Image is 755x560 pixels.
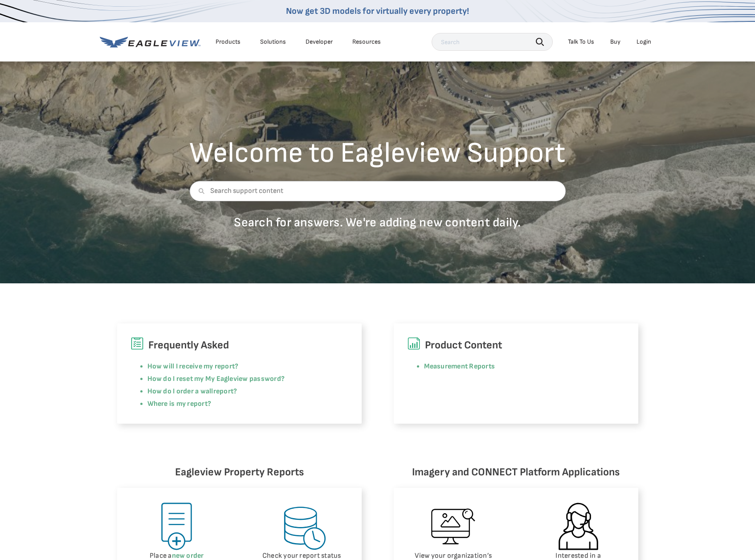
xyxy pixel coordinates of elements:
[172,552,204,560] a: new order
[352,38,381,46] div: Resources
[216,38,241,46] div: Products
[394,464,638,481] h6: Imagery and CONNECT Platform Applications
[117,464,362,481] h6: Eagleview Property Reports
[147,362,239,371] a: How will I receive my report?
[233,387,237,396] a: ?
[424,362,495,371] a: Measurement Reports
[286,6,469,16] a: Now get 3D models for virtually every property!
[432,33,553,51] input: Search
[407,337,625,354] h6: Product Content
[131,337,348,354] h6: Frequently Asked
[568,38,594,46] div: Talk To Us
[637,38,651,46] div: Login
[189,215,566,230] p: Search for answers. We're adding new content daily.
[260,38,286,46] div: Solutions
[147,387,213,396] a: How do I order a wall
[213,387,233,396] a: report
[147,400,212,408] a: Where is my report?
[189,139,566,168] h2: Welcome to Eagleview Support
[610,38,620,46] a: Buy
[306,38,333,46] a: Developer
[147,375,285,383] a: How do I reset my My Eagleview password?
[189,181,566,201] input: Search support content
